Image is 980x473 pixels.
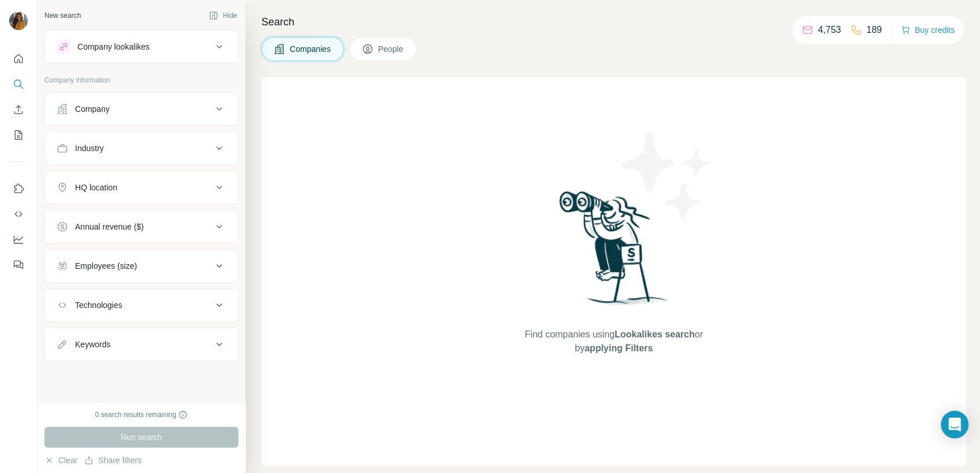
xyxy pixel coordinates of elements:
button: Annual revenue ($) [45,213,238,241]
img: Surfe Illustration - Stars [614,123,718,227]
div: Employees (size) [75,260,137,272]
button: Quick start [9,48,28,69]
div: Industry [75,142,104,154]
div: Annual revenue ($) [75,221,144,232]
div: Open Intercom Messenger [941,411,968,438]
img: Avatar [9,12,28,30]
div: Technologies [75,299,122,311]
button: Company [45,95,238,123]
div: HQ location [75,182,117,193]
p: 4,753 [818,23,841,37]
button: Use Surfe on LinkedIn [9,178,28,199]
button: My lists [9,125,28,145]
button: Employees (size) [45,252,238,280]
span: People [378,43,405,55]
button: Keywords [45,331,238,358]
button: Enrich CSV [9,99,28,120]
div: New search [44,10,81,21]
button: HQ location [45,174,238,201]
button: Buy credits [901,22,955,38]
button: Hide [201,7,245,24]
button: Share filters [84,455,141,466]
img: Surfe Illustration - Woman searching with binoculars [554,188,674,317]
button: Search [9,74,28,95]
button: Dashboard [9,229,28,250]
div: Company [75,103,110,115]
p: Company information [44,75,238,85]
button: Technologies [45,291,238,319]
button: Clear [44,455,77,466]
span: Companies [290,43,332,55]
button: Feedback [9,254,28,275]
h4: Search [261,14,966,30]
span: Find companies using or by [521,328,706,355]
span: applying Filters [585,343,653,353]
span: Lookalikes search [615,329,695,339]
button: Industry [45,134,238,162]
div: Keywords [75,339,110,350]
button: Company lookalikes [45,33,238,61]
button: Use Surfe API [9,204,28,224]
div: 0 search results remaining [95,410,188,420]
p: 189 [866,23,882,37]
div: Company lookalikes [77,41,149,52]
